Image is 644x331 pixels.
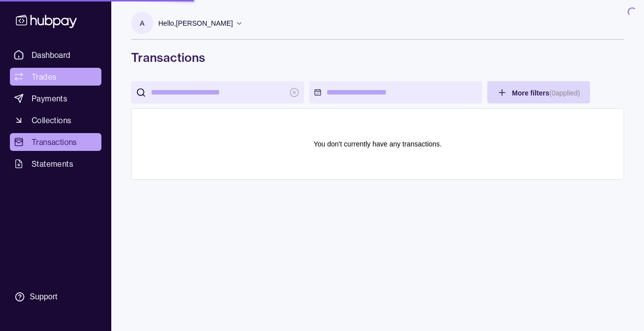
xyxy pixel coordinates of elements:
span: Dashboard [32,49,71,61]
p: ( 0 applied) [549,89,580,97]
a: Trades [10,68,101,86]
button: More filters(0applied) [487,81,590,103]
p: A [140,18,144,29]
span: Payments [32,93,67,104]
a: Dashboard [10,46,101,64]
a: Payments [10,90,101,107]
span: Statements [32,158,73,170]
span: Transactions [32,136,77,148]
span: Trades [32,71,56,83]
a: Transactions [10,133,101,151]
a: Support [10,286,101,307]
p: Hello, [PERSON_NAME] [158,18,233,29]
p: You don't currently have any transactions. [314,139,442,149]
span: Collections [32,114,71,126]
div: Support [30,291,57,302]
a: Collections [10,111,101,129]
input: search [151,81,284,103]
h1: Transactions [131,49,624,65]
a: Statements [10,155,101,173]
span: More filters [512,89,580,97]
